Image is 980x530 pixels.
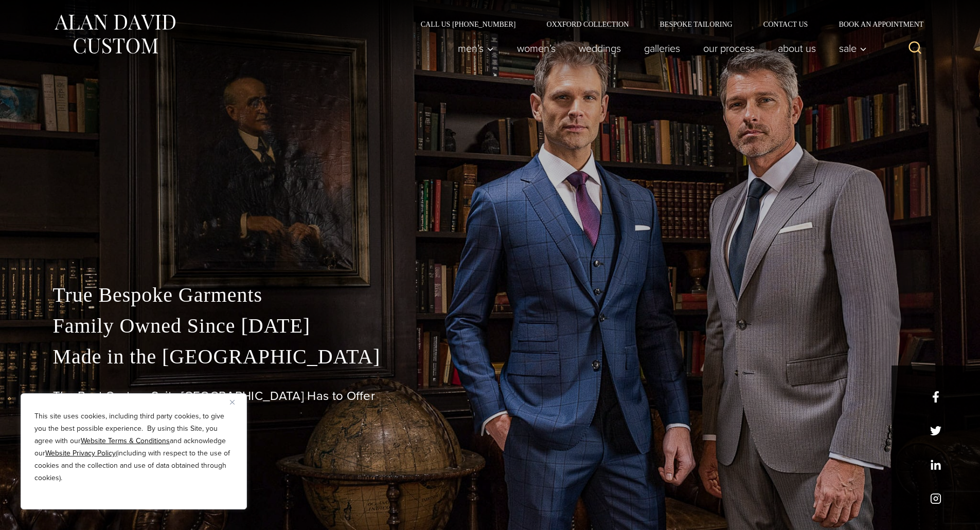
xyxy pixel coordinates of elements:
[81,435,170,446] a: Website Terms & Conditions
[34,410,233,484] p: This site uses cookies, including third party cookies, to give you the best possible experience. ...
[903,36,928,61] button: View Search Form
[839,43,867,53] span: Sale
[405,21,928,28] nav: Secondary Navigation
[632,38,691,59] a: Galleries
[691,38,766,59] a: Our Process
[45,448,116,459] a: Website Privacy Policy
[531,21,644,28] a: Oxxford Collection
[823,21,927,28] a: Book an Appointment
[53,11,176,57] img: Alan David Custom
[53,389,928,404] h1: The Best Custom Suits [GEOGRAPHIC_DATA] Has to Offer
[644,21,747,28] a: Bespoke Tailoring
[766,38,827,59] a: About Us
[748,21,824,28] a: Contact Us
[230,396,242,408] button: Close
[53,280,928,372] p: True Bespoke Garments Family Owned Since [DATE] Made in the [GEOGRAPHIC_DATA]
[405,21,531,28] a: Call Us [PHONE_NUMBER]
[230,400,235,405] img: Close
[446,38,872,59] nav: Primary Navigation
[567,38,632,59] a: weddings
[458,43,494,53] span: Men’s
[505,38,567,59] a: Women’s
